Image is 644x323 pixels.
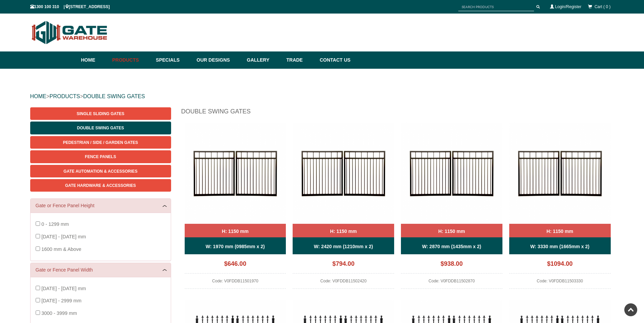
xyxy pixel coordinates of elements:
[547,229,573,234] b: H: 1150 mm
[83,93,145,99] a: DOUBLE SWING GATES
[41,234,86,239] span: [DATE] - [DATE] mm
[152,51,193,69] a: Specials
[30,165,171,177] a: Gate Automation & Accessories
[30,17,109,48] img: Gate Warehouse
[30,93,47,99] a: HOME
[30,136,171,149] a: Pedestrian / Side / Garden Gates
[181,107,614,119] h1: Double Swing Gates
[36,266,166,274] a: Gate or Fence Panel Width
[401,123,502,289] a: V0FDDB - Flat Top (Double Top Rail) - Double Aluminium Driveway Gates - Double Swing Gates - Matt...
[530,244,589,249] b: W: 3330 mm (1665mm x 2)
[30,179,171,192] a: Gate Hardware & Accessories
[293,123,394,224] img: V0FDDB - Flat Top (Double Top Rail) - Double Aluminium Driveway Gates - Double Swing Gates - Matt...
[509,277,611,289] div: Code: V0FDDB11503330
[316,51,351,69] a: Contact Us
[314,244,373,249] b: W: 2420 mm (1210mm x 2)
[401,277,502,289] div: Code: V0FDDB11502870
[63,169,137,174] span: Gate Automation & Accessories
[41,221,69,227] span: 0 - 1299 mm
[185,258,286,274] div: $646.00
[30,122,171,134] a: Double Swing Gates
[30,107,171,120] a: Single Sliding Gates
[293,258,394,274] div: $794.00
[283,51,316,69] a: Trade
[458,3,534,11] input: SEARCH PRODUCTS
[41,310,77,316] span: 3000 - 3999 mm
[185,123,286,289] a: V0FDDB - Flat Top (Double Top Rail) - Double Aluminium Driveway Gates - Double Swing Gates - Matt...
[594,4,610,9] span: Cart ( 0 )
[30,86,614,107] div: > >
[549,278,644,299] iframe: LiveChat chat widget
[65,183,136,188] span: Gate Hardware & Accessories
[30,4,110,9] span: 1300 100 310 | [STREET_ADDRESS]
[185,277,286,289] div: Code: V0FDDB11501970
[509,123,611,224] img: V0FDDB - Flat Top (Double Top Rail) - Double Aluminium Driveway Gates - Double Swing Gates - Matt...
[77,111,124,116] span: Single Sliding Gates
[293,123,394,289] a: V0FDDB - Flat Top (Double Top Rail) - Double Aluminium Driveway Gates - Double Swing Gates - Matt...
[41,246,81,252] span: 1600 mm & Above
[509,258,611,274] div: $1094.00
[243,51,283,69] a: Gallery
[509,123,611,289] a: V0FDDB - Flat Top (Double Top Rail) - Double Aluminium Driveway Gates - Double Swing Gates - Matt...
[30,150,171,163] a: Fence Panels
[401,123,502,224] img: V0FDDB - Flat Top (Double Top Rail) - Double Aluminium Driveway Gates - Double Swing Gates - Matt...
[50,93,80,99] a: PRODUCTS
[41,286,86,291] span: [DATE] - [DATE] mm
[555,4,581,9] a: Login/Register
[85,154,116,159] span: Fence Panels
[438,229,465,234] b: H: 1150 mm
[63,140,138,145] span: Pedestrian / Side / Garden Gates
[185,123,286,224] img: V0FDDB - Flat Top (Double Top Rail) - Double Aluminium Driveway Gates - Double Swing Gates - Matt...
[330,229,357,234] b: H: 1150 mm
[401,258,502,274] div: $938.00
[193,51,243,69] a: Our Designs
[36,202,166,209] a: Gate or Fence Panel Height
[293,277,394,289] div: Code: V0FDDB11502420
[222,229,249,234] b: H: 1150 mm
[109,51,153,69] a: Products
[422,244,481,249] b: W: 2870 mm (1435mm x 2)
[81,51,109,69] a: Home
[206,244,265,249] b: W: 1970 mm (0985mm x 2)
[41,298,81,303] span: [DATE] - 2999 mm
[77,126,124,130] span: Double Swing Gates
